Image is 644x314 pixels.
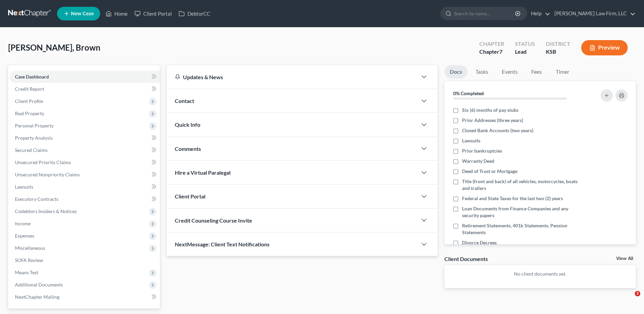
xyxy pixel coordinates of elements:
[15,86,44,92] span: Credit Report
[462,137,480,144] span: Lawsuits
[15,110,44,116] span: Real Property
[462,195,563,202] span: Federal and State Taxes for the last two (2) years
[444,255,488,262] div: Client Documents
[550,65,575,78] a: Timer
[479,48,504,56] div: Chapter
[15,196,58,202] span: Executory Contracts
[175,121,200,128] span: Quick Info
[175,73,409,81] div: Updates & News
[71,11,94,16] span: New Case
[175,98,194,104] span: Contact
[621,291,637,307] iframe: Intercom live chat
[10,181,160,193] a: Lawsuits
[616,256,633,261] a: View All
[453,90,484,96] strong: 0% Completed
[454,7,516,20] input: Search by name...
[175,145,201,152] span: Comments
[462,239,497,246] span: Divorce Decrees
[8,42,100,52] span: [PERSON_NAME], Brown
[15,172,80,177] span: Unsecured Nonpriority Claims
[479,40,504,48] div: Chapter
[175,193,205,199] span: Client Portal
[175,241,270,247] span: NextMessage: Client Text Notifications
[462,107,518,114] span: Six (6) months of pay stubs
[15,98,43,104] span: Client Profile
[450,271,630,277] p: No client documents yet.
[15,233,34,239] span: Expenses
[15,123,54,128] span: Personal Property
[15,208,77,214] span: Codebtors Insiders & Notices
[462,222,582,236] span: Retirement Statements, 401k Statements, Pension Statements
[15,257,43,263] span: SOFA Review
[526,65,548,78] a: Fees
[462,168,517,175] span: Deed of Trust or Mortgage
[546,48,570,56] div: KSB
[175,169,231,176] span: Hire a Virtual Paralegal
[462,205,582,219] span: Loan Documents from Finance Companies and any security papers
[15,245,45,251] span: Miscellaneous
[15,159,71,165] span: Unsecured Priority Claims
[15,184,33,190] span: Lawsuits
[175,217,252,224] span: Credit Counseling Course Invite
[496,65,523,78] a: Events
[462,117,523,124] span: Prior Addresses (three years)
[462,147,502,154] span: Prior bankruptcies
[551,7,636,20] a: [PERSON_NAME] Law Firm, LLC
[10,254,160,266] a: SOFA Review
[499,48,502,55] span: 7
[15,269,38,275] span: Means Test
[10,83,160,95] a: Credit Report
[10,71,160,83] a: Case Dashboard
[581,40,628,55] button: Preview
[635,291,640,296] span: 2
[15,221,31,226] span: Income
[15,294,59,300] span: NextChapter Mailing
[462,158,494,164] span: Warranty Deed
[515,48,535,56] div: Lead
[470,65,494,78] a: Tasks
[10,169,160,181] a: Unsecured Nonpriority Claims
[10,144,160,156] a: Secured Claims
[10,132,160,144] a: Property Analysis
[15,74,49,80] span: Case Dashboard
[10,193,160,205] a: Executory Contracts
[15,147,48,153] span: Secured Claims
[528,7,550,20] a: Help
[15,135,53,141] span: Property Analysis
[444,65,467,78] a: Docs
[462,127,533,134] span: Closed Bank Accounts (two years)
[546,40,570,48] div: District
[131,7,175,20] a: Client Portal
[15,282,63,287] span: Additional Documents
[462,178,582,192] span: Title (front and back) of all vehicles, motorcycles, boats and trailers
[515,40,535,48] div: Status
[102,7,131,20] a: Home
[175,7,214,20] a: DebtorCC
[10,291,160,303] a: NextChapter Mailing
[10,156,160,169] a: Unsecured Priority Claims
